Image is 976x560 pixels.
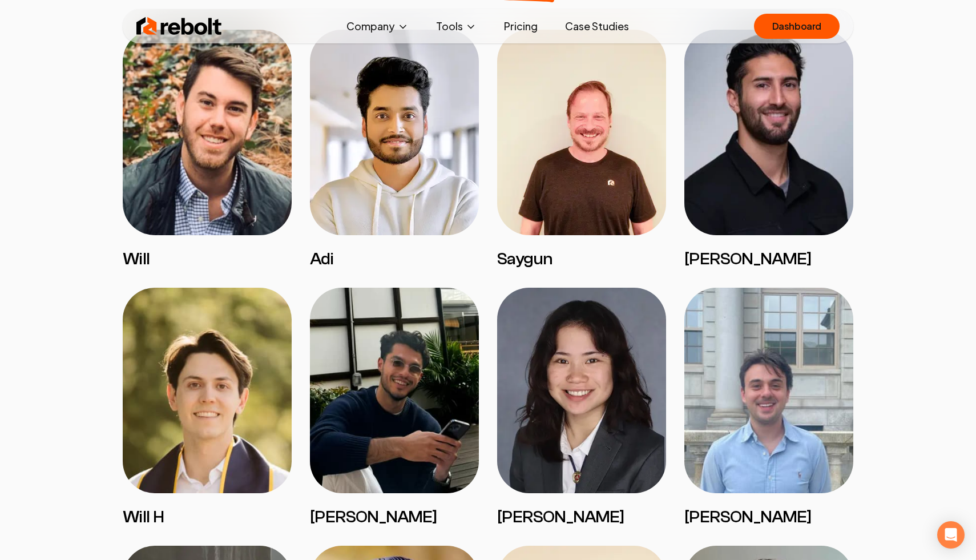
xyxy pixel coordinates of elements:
img: Rebolt Logo [136,15,222,38]
h3: [PERSON_NAME] [684,249,853,269]
h3: Saygun [497,249,666,269]
img: Will H [123,288,292,493]
img: Saygun [497,30,666,235]
a: Pricing [495,15,547,38]
a: Dashboard [754,14,840,39]
a: Case Studies [556,15,638,38]
button: Tools [427,15,486,38]
img: Adi [310,30,479,235]
img: Omar [310,288,479,493]
img: Haley [497,288,666,493]
button: Company [337,15,418,38]
div: Open Intercom Messenger [937,521,965,549]
h3: Will [123,249,292,269]
h3: Adi [310,249,479,269]
h3: [PERSON_NAME] [497,507,666,527]
img: Anthony [684,288,853,493]
h3: [PERSON_NAME] [684,507,853,527]
img: James [684,30,853,235]
h3: [PERSON_NAME] [310,507,479,527]
img: Will [123,30,292,235]
h3: Will H [123,507,292,527]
